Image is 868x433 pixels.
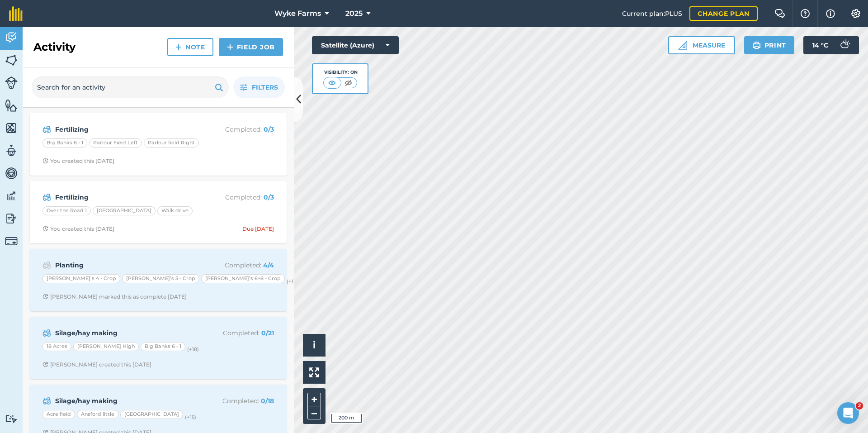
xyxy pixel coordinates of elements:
strong: 0 / 3 [264,193,274,201]
div: 18 Acres [42,342,71,351]
h2: Activity [33,40,75,54]
div: [PERSON_NAME]’s 6+8 - Crop [201,274,285,283]
img: svg+xml;base64,PD94bWwgdmVyc2lvbj0iMS4wIiBlbmNvZGluZz0idXRmLTgiPz4KPCEtLSBHZW5lcmF0b3I6IEFkb2JlIE... [5,167,18,180]
img: svg+xml;base64,PHN2ZyB4bWxucz0iaHR0cDovL3d3dy53My5vcmcvMjAwMC9zdmciIHdpZHRoPSIxNCIgaGVpZ2h0PSIyNC... [227,42,233,52]
small: (+ 1 ) [287,278,295,285]
img: Clock with arrow pointing clockwise [42,362,48,367]
div: Parlour Field Left [89,138,142,148]
img: svg+xml;base64,PHN2ZyB4bWxucz0iaHR0cDovL3d3dy53My5vcmcvMjAwMC9zdmciIHdpZHRoPSIxNyIgaGVpZ2h0PSIxNy... [826,8,835,19]
img: Two speech bubbles overlapping with the left bubble in the forefront [774,9,785,18]
div: [PERSON_NAME]’s 5 - Crop [122,274,199,283]
span: Wyke Farms [274,8,321,19]
div: Ansford little [77,410,118,419]
div: Big Banks 6 - 1 [141,342,185,351]
div: You created this [DATE] [42,225,114,233]
img: svg+xml;base64,PHN2ZyB4bWxucz0iaHR0cDovL3d3dy53My5vcmcvMjAwMC9zdmciIHdpZHRoPSI1NiIgaGVpZ2h0PSI2MC... [5,99,18,112]
p: Completed : [202,260,274,270]
img: svg+xml;base64,PHN2ZyB4bWxucz0iaHR0cDovL3d3dy53My5vcmcvMjAwMC9zdmciIHdpZHRoPSI1MCIgaGVpZ2h0PSI0MC... [326,78,338,87]
img: A question mark icon [800,9,811,18]
p: Completed : [202,192,274,202]
img: svg+xml;base64,PD94bWwgdmVyc2lvbj0iMS4wIiBlbmNvZGluZz0idXRmLTgiPz4KPCEtLSBHZW5lcmF0b3I6IEFkb2JlIE... [42,328,51,338]
button: + [307,393,321,406]
img: svg+xml;base64,PHN2ZyB4bWxucz0iaHR0cDovL3d3dy53My5vcmcvMjAwMC9zdmciIHdpZHRoPSIxNCIgaGVpZ2h0PSIyNC... [175,42,182,52]
img: svg+xml;base64,PD94bWwgdmVyc2lvbj0iMS4wIiBlbmNvZGluZz0idXRmLTgiPz4KPCEtLSBHZW5lcmF0b3I6IEFkb2JlIE... [835,36,854,54]
a: Change plan [689,6,758,21]
strong: Fertilizing [55,124,198,134]
button: 14 °C [803,36,859,54]
img: Clock with arrow pointing clockwise [42,294,48,300]
img: svg+xml;base64,PD94bWwgdmVyc2lvbj0iMS4wIiBlbmNvZGluZz0idXRmLTgiPz4KPCEtLSBHZW5lcmF0b3I6IEFkb2JlIE... [42,192,51,203]
div: Visibility: On [323,69,358,76]
button: Satellite (Azure) [312,36,399,54]
img: Clock with arrow pointing clockwise [42,158,48,164]
div: [PERSON_NAME] created this [DATE] [42,361,151,368]
img: svg+xml;base64,PD94bWwgdmVyc2lvbj0iMS4wIiBlbmNvZGluZz0idXRmLTgiPz4KPCEtLSBHZW5lcmF0b3I6IEFkb2JlIE... [5,31,18,44]
button: – [307,406,321,419]
a: Note [167,38,213,56]
div: [PERSON_NAME] High [73,342,139,351]
img: A cog icon [850,9,861,18]
small: (+ 18 ) [187,346,199,352]
a: FertilizingCompleted: 0/3Big Banks 6 - 1Parlour Field LeftParlour field RightClock with arrow poi... [35,119,281,170]
button: Measure [668,36,735,54]
iframe: Intercom live chat [837,402,859,424]
div: You created this [DATE] [42,157,114,165]
button: i [303,334,325,357]
div: Big Banks 6 - 1 [42,138,87,148]
strong: Silage/hay making [55,396,198,406]
strong: 0 / 3 [264,125,274,133]
div: [PERSON_NAME]’s 4 - Crop [42,274,120,283]
button: Filters [233,76,285,98]
span: 2 [856,402,863,409]
img: svg+xml;base64,PHN2ZyB4bWxucz0iaHR0cDovL3d3dy53My5vcmcvMjAwMC9zdmciIHdpZHRoPSIxOSIgaGVpZ2h0PSIyNC... [215,82,223,93]
img: Clock with arrow pointing clockwise [42,226,48,232]
a: FertilizingCompleted: 0/3Over the Road 1[GEOGRAPHIC_DATA]Walk driveClock with arrow pointing cloc... [35,186,281,238]
img: Ruler icon [678,41,687,50]
strong: Silage/hay making [55,328,198,338]
img: svg+xml;base64,PHN2ZyB4bWxucz0iaHR0cDovL3d3dy53My5vcmcvMjAwMC9zdmciIHdpZHRoPSI1NiIgaGVpZ2h0PSI2MC... [5,121,18,135]
small: (+ 15 ) [185,414,196,420]
input: Search for an activity [32,76,229,98]
span: Filters [252,82,278,92]
div: Acre field [42,410,75,419]
img: svg+xml;base64,PHN2ZyB4bWxucz0iaHR0cDovL3d3dy53My5vcmcvMjAwMC9zdmciIHdpZHRoPSIxOSIgaGVpZ2h0PSIyNC... [752,40,761,51]
div: Due [DATE] [242,225,274,233]
img: svg+xml;base64,PHN2ZyB4bWxucz0iaHR0cDovL3d3dy53My5vcmcvMjAwMC9zdmciIHdpZHRoPSI1NiIgaGVpZ2h0PSI2MC... [5,53,18,67]
strong: Planting [55,260,198,270]
span: Current plan : PLUS [622,9,682,19]
img: fieldmargin Logo [9,6,23,21]
img: svg+xml;base64,PD94bWwgdmVyc2lvbj0iMS4wIiBlbmNvZGluZz0idXRmLTgiPz4KPCEtLSBHZW5lcmF0b3I6IEFkb2JlIE... [42,260,51,271]
img: svg+xml;base64,PHN2ZyB4bWxucz0iaHR0cDovL3d3dy53My5vcmcvMjAwMC9zdmciIHdpZHRoPSI1MCIgaGVpZ2h0PSI0MC... [343,78,354,87]
div: [PERSON_NAME] marked this as complete [DATE] [42,293,187,300]
img: svg+xml;base64,PD94bWwgdmVyc2lvbj0iMS4wIiBlbmNvZGluZz0idXRmLTgiPz4KPCEtLSBHZW5lcmF0b3I6IEFkb2JlIE... [5,235,18,247]
img: svg+xml;base64,PD94bWwgdmVyc2lvbj0iMS4wIiBlbmNvZGluZz0idXRmLTgiPz4KPCEtLSBHZW5lcmF0b3I6IEFkb2JlIE... [5,189,18,203]
div: Walk drive [157,206,193,215]
strong: 0 / 18 [261,397,274,405]
strong: 0 / 21 [261,329,274,337]
p: Completed : [202,124,274,134]
p: Completed : [202,396,274,406]
strong: Fertilizing [55,192,198,202]
img: svg+xml;base64,PD94bWwgdmVyc2lvbj0iMS4wIiBlbmNvZGluZz0idXRmLTgiPz4KPCEtLSBHZW5lcmF0b3I6IEFkb2JlIE... [42,395,51,406]
div: Over the Road 1 [42,206,91,215]
img: svg+xml;base64,PD94bWwgdmVyc2lvbj0iMS4wIiBlbmNvZGluZz0idXRmLTgiPz4KPCEtLSBHZW5lcmF0b3I6IEFkb2JlIE... [5,212,18,225]
div: [GEOGRAPHIC_DATA] [120,410,183,419]
img: svg+xml;base64,PD94bWwgdmVyc2lvbj0iMS4wIiBlbmNvZGluZz0idXRmLTgiPz4KPCEtLSBHZW5lcmF0b3I6IEFkb2JlIE... [5,414,18,423]
a: Field Job [219,38,283,56]
img: svg+xml;base64,PD94bWwgdmVyc2lvbj0iMS4wIiBlbmNvZGluZz0idXRmLTgiPz4KPCEtLSBHZW5lcmF0b3I6IEFkb2JlIE... [42,124,51,135]
img: svg+xml;base64,PD94bWwgdmVyc2lvbj0iMS4wIiBlbmNvZGluZz0idXRmLTgiPz4KPCEtLSBHZW5lcmF0b3I6IEFkb2JlIE... [5,76,18,89]
p: Completed : [202,328,274,338]
button: Print [744,36,795,54]
div: Parlour field Right [144,138,199,148]
div: [GEOGRAPHIC_DATA] [93,206,156,215]
a: PlantingCompleted: 4/4[PERSON_NAME]’s 4 - Crop[PERSON_NAME]’s 5 - Crop[PERSON_NAME]’s 6+8 - Crop(... [35,254,281,306]
span: i [313,339,316,351]
img: Four arrows, one pointing top left, one top right, one bottom right and the last bottom left [309,367,319,377]
a: Silage/hay makingCompleted: 0/2118 Acres[PERSON_NAME] HighBig Banks 6 - 1(+18)Clock with arrow po... [35,322,281,374]
span: 2025 [345,8,363,19]
strong: 4 / 4 [263,261,274,269]
span: 14 ° C [812,36,828,54]
img: svg+xml;base64,PD94bWwgdmVyc2lvbj0iMS4wIiBlbmNvZGluZz0idXRmLTgiPz4KPCEtLSBHZW5lcmF0b3I6IEFkb2JlIE... [5,144,18,157]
